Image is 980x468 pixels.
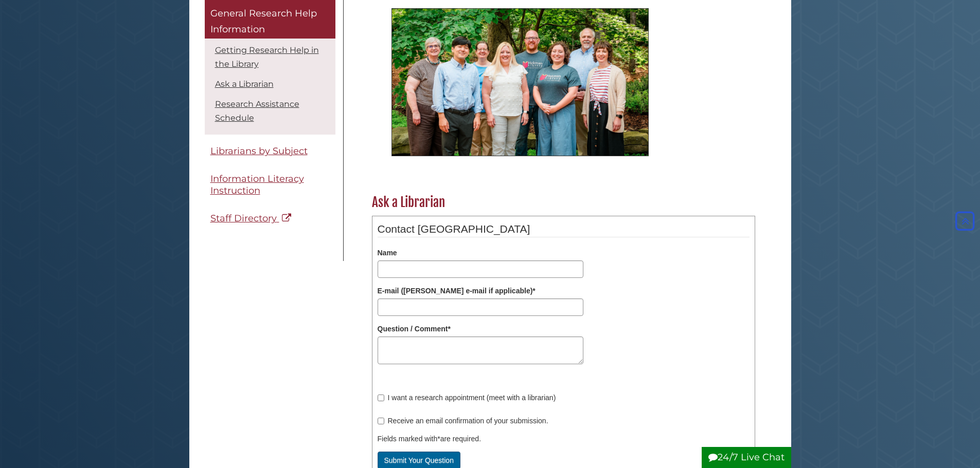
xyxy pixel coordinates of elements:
[210,145,308,157] span: Librarians by Subject
[205,208,335,231] a: Staff Directory
[378,416,548,426] label: Receive an email confirmation of your submission.
[210,174,304,197] span: Information Literacy Instruction
[210,213,277,224] span: Staff Directory
[378,392,556,403] label: I want a research appointment (meet with a librarian)
[953,215,977,227] a: Back to Top
[205,140,335,163] a: Librarians by Subject
[378,221,750,237] legend: Contact [GEOGRAPHIC_DATA]
[378,418,384,424] input: Receive an email confirmation of your submission.
[702,447,791,468] button: 24/7 Live Chat
[378,395,384,401] input: I want a research appointment (meet with a librarian)
[215,79,274,89] a: Ask a Librarian
[215,99,299,123] a: Research Assistance Schedule
[210,8,317,35] span: General Research Help Information
[378,248,397,258] label: Name
[378,434,750,444] div: Fields marked with are required.
[378,324,451,334] label: Question / Comment
[205,168,335,202] a: Information Literacy Instruction
[215,45,319,69] a: Getting Research Help in the Library
[367,194,760,211] h2: Ask a Librarian
[378,286,536,296] label: E-mail ([PERSON_NAME] e-mail if applicable)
